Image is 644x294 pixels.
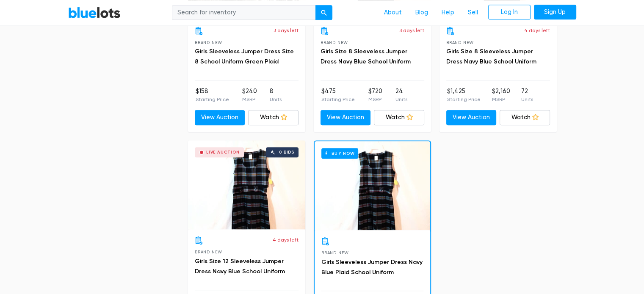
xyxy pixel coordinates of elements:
li: $240 [242,87,257,104]
a: View Auction [446,110,497,125]
a: Watch [500,110,550,125]
p: Units [270,96,282,103]
a: Girls Sleeveless Jumper Dress Size 8 School Uniform Green Plaid [195,48,294,65]
li: $2,160 [492,87,510,104]
p: MSRP [242,96,257,103]
p: MSRP [492,96,510,103]
a: Blog [409,5,435,21]
h6: Buy Now [321,148,358,159]
span: Brand New [321,250,349,255]
p: Units [521,96,533,103]
a: BlueLots [68,6,121,19]
a: Live Auction 0 bids [188,140,305,229]
p: 3 days left [399,27,424,34]
span: Brand New [195,40,222,45]
a: Sell [461,5,485,21]
a: View Auction [321,110,371,125]
li: 8 [270,87,282,104]
a: Watch [374,110,424,125]
p: Starting Price [321,96,355,103]
span: Brand New [446,40,474,45]
a: Girls Size 8 Sleeveless Jumper Dress Navy Blue School Uniform [321,48,411,65]
span: Brand New [321,40,348,45]
li: $1,425 [447,87,481,104]
p: Starting Price [447,96,481,103]
a: Girls Sleeveless Jumper Dress Navy Blue Plaid School Uniform [321,258,423,276]
p: 4 days left [273,236,299,244]
li: $158 [196,87,229,104]
span: Brand New [195,250,222,254]
a: Log In [488,5,531,20]
a: Buy Now [315,141,430,230]
a: Girls Size 8 Sleeveless Jumper Dress Navy Blue School Uniform [446,48,536,65]
p: Starting Price [196,96,229,103]
li: 72 [521,87,533,104]
input: Search for inventory [172,5,316,20]
a: About [377,5,409,21]
div: 0 bids [279,150,294,154]
a: Watch [248,110,299,125]
a: Help [435,5,461,21]
li: $475 [321,87,355,104]
p: Units [395,96,407,103]
a: Girls Size 12 Sleeveless Jumper Dress Navy Blue School Uniform [195,258,285,275]
p: 4 days left [524,27,550,34]
p: 3 days left [274,27,299,34]
div: Live Auction [206,150,240,154]
p: MSRP [368,96,382,103]
li: $720 [368,87,382,104]
a: Sign Up [534,5,576,20]
a: View Auction [195,110,245,125]
li: 24 [395,87,407,104]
